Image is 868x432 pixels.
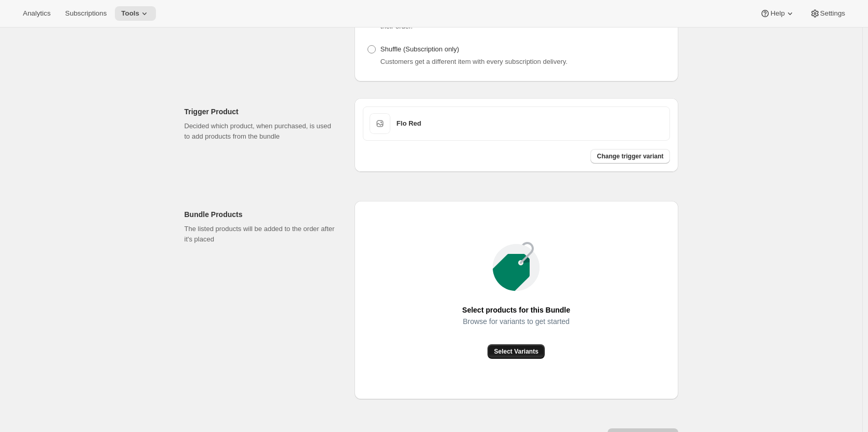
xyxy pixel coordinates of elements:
button: Tools [115,6,156,21]
span: Browse for variants to get started [463,314,569,329]
span: Select Variants [494,347,538,356]
button: Select Variants [488,344,544,359]
span: Change trigger variant [597,152,663,160]
button: Settings [804,6,851,21]
p: Decided which product, when purchased, is used to add products from the bundle [185,121,338,142]
h2: Bundle Products [185,209,338,220]
span: Help [770,9,784,18]
h3: Flo Red [397,118,663,129]
span: Shuffle (Subscription only) [380,45,459,53]
span: Tools [121,9,139,18]
span: Subscriptions [65,9,107,18]
p: The listed products will be added to the order after it's placed [185,224,338,245]
button: Analytics [17,6,57,21]
button: Change trigger variant [590,149,669,164]
h2: Trigger Product [185,106,338,117]
span: Select products for this Bundle [462,303,570,317]
span: Settings [820,9,845,18]
span: Analytics [23,9,50,18]
button: Help [754,6,801,21]
button: Subscriptions [59,6,113,21]
span: Customers get a different item with every subscription delivery. [380,58,568,65]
